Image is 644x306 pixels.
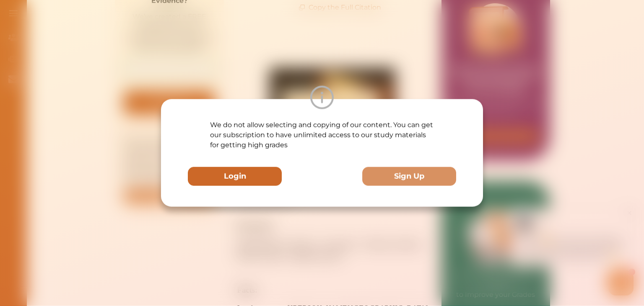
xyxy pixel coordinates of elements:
img: Nini [73,8,89,24]
div: Nini [94,14,104,22]
p: Hey there If you have any questions, I'm here to help! Just text back 'Hi' and choose from the fo... [73,28,184,53]
button: Sign Up [362,167,456,186]
span: 🌟 [167,45,175,53]
p: We do not allow selecting and copying of our content. You can get our subscription to have unlimi... [210,120,434,150]
button: Login [188,167,282,186]
i: 1 [186,62,192,69]
span: 👋 [100,28,108,37]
